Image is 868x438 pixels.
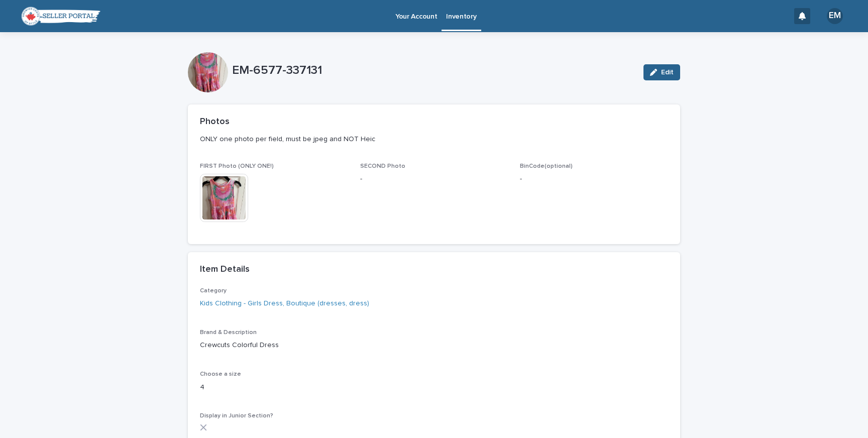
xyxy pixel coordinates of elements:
[200,135,664,144] p: ONLY one photo per field, must be jpeg and NOT Heic
[827,8,843,24] div: EM
[200,330,257,336] span: Brand & Description
[520,163,573,169] span: BinCode(optional)
[200,371,241,377] span: Choose a size
[200,382,668,393] p: 4
[360,163,405,169] span: SECOND Photo
[200,163,274,169] span: FIRST Photo (ONLY ONE!)
[520,174,668,184] p: -
[200,298,369,309] a: Kids Clothing - Girls Dress, Boutique (dresses, dress)
[200,264,250,275] h2: Item Details
[20,6,100,26] img: Wxgr8e0QTxOLugcwBcqd
[643,64,680,80] button: Edit
[200,340,668,351] p: Crewcuts Colorful Dress
[232,63,635,78] p: EM-6577-337131
[200,288,227,294] span: Category
[200,117,230,128] h2: Photos
[661,69,674,76] span: Edit
[360,174,508,184] p: -
[200,413,273,419] span: Display in Junior Section?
